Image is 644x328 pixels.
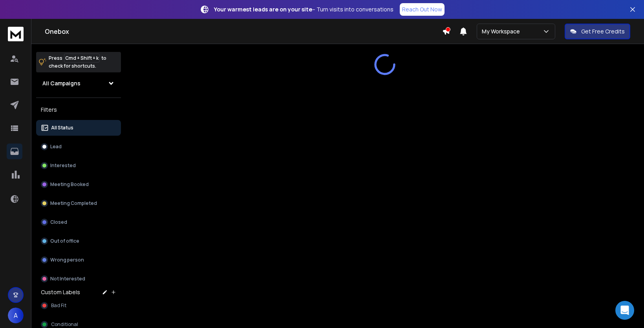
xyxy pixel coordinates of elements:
[36,177,121,192] button: Meeting Booked
[36,139,121,155] button: Lead
[50,257,84,263] p: Wrong person
[42,79,80,87] h1: All Campaigns
[50,181,89,188] p: Meeting Booked
[581,28,625,35] p: Get Free Credits
[565,24,630,39] button: Get Free Credits
[36,298,121,313] button: Bad Fit
[50,200,97,206] p: Meeting Completed
[214,6,393,13] p: – Turn visits into conversations
[51,302,66,309] span: Bad Fit
[615,301,634,320] div: Open Intercom Messenger
[36,76,121,91] button: All Campaigns
[36,195,121,211] button: Meeting Completed
[50,276,85,282] p: Not Interested
[8,27,24,41] img: logo
[400,3,445,16] a: Reach Out Now
[51,125,73,131] p: All Status
[482,28,523,35] p: My Workspace
[51,321,78,328] span: Conditional
[50,238,79,244] p: Out of office
[50,162,76,169] p: Interested
[36,120,121,136] button: All Status
[214,6,312,13] strong: Your warmest leads are on your site
[41,288,80,296] h3: Custom Labels
[36,158,121,173] button: Interested
[45,27,442,36] h1: Onebox
[8,308,24,323] button: A
[50,144,62,150] p: Lead
[36,104,121,115] h3: Filters
[50,219,67,225] p: Closed
[64,53,100,63] span: Cmd + Shift + k
[36,271,121,287] button: Not Interested
[36,252,121,268] button: Wrong person
[49,54,106,70] p: Press to check for shortcuts.
[36,214,121,230] button: Closed
[402,6,442,13] p: Reach Out Now
[36,233,121,249] button: Out of office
